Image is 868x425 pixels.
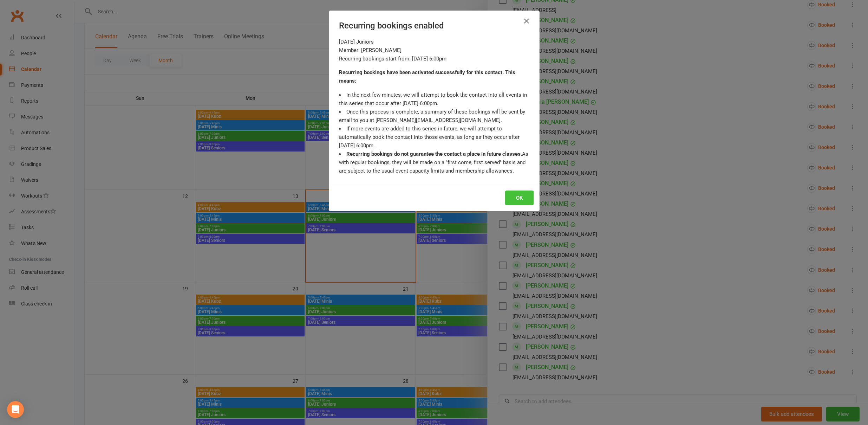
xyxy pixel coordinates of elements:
h4: Recurring bookings enabled [339,21,529,31]
li: Once this process is complete, a summary of these bookings will be sent by email to you at [PERSO... [339,108,529,124]
button: Close [521,15,532,27]
div: [DATE] Juniors [339,38,529,46]
strong: Recurring bookings do not guarantee the contact a place in future classes. [346,151,522,157]
div: Recurring bookings start from: [DATE] 6:00pm [339,54,529,63]
div: Member: [PERSON_NAME] [339,46,529,54]
li: As with regular bookings, they will be made on a "first come, first served" basis and are subject... [339,150,529,175]
li: In the next few minutes, we will attempt to book the contact into all events in this series that ... [339,91,529,108]
strong: Recurring bookings have been activated successfully for this contact. This means: [339,69,515,84]
div: Open Intercom Messenger [7,401,24,418]
button: OK [505,191,534,205]
li: If more events are added to this series in future, we will attempt to automatically book the cont... [339,124,529,150]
